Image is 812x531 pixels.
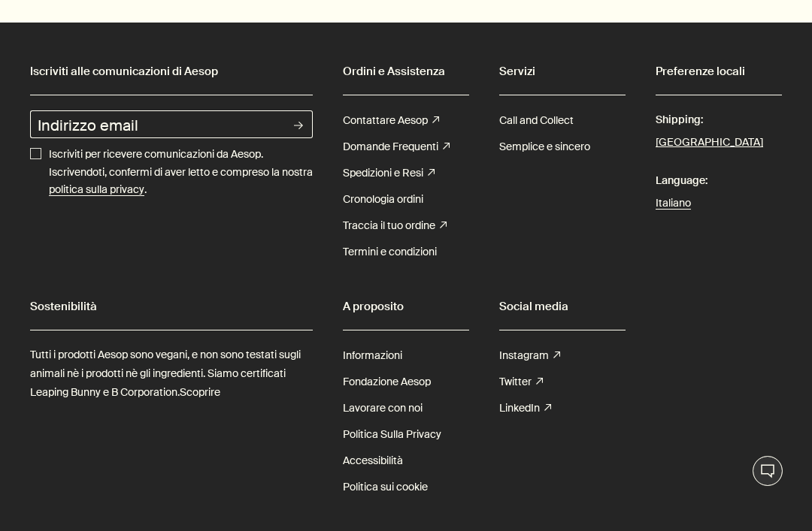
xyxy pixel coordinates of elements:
[180,383,220,402] a: Scoprire
[30,345,313,403] p: Tutti i prodotti Aesop sono vegani, e non sono testati sugli animali nè i prodotti nè gli ingredi...
[343,295,469,318] h2: A proposito
[343,134,450,160] a: Domande Frequenti
[343,369,431,395] a: Fondazione Aesop
[49,181,144,199] a: politica sulla privacy
[343,395,423,421] a: Lavorare con noi
[656,194,782,213] a: Italiano
[499,134,590,160] a: Semplice e sincero
[343,448,403,474] a: Accessibilità
[343,342,402,369] a: Informazioni
[343,474,428,500] a: Politica sui cookie
[30,60,313,83] h2: Iscriviti alle comunicazioni di Aesop
[656,60,782,83] h2: Preferenze locali
[343,186,423,213] a: Cronologia ordini
[499,107,574,134] a: Call and Collect
[499,369,543,395] a: Twitter
[343,107,439,134] a: Contattare Aesop
[499,60,626,83] h2: Servizi
[343,213,447,239] a: Traccia il tuo ordine
[753,456,783,486] button: Live Assistance
[343,160,435,186] a: Spedizioni e Resi
[656,167,782,194] span: Language:
[656,133,763,152] button: [GEOGRAPHIC_DATA]
[343,60,469,83] h2: Ordini e Assistenza
[656,107,782,133] span: Shipping:
[499,395,551,421] a: LinkedIn
[343,239,437,265] a: Termini e condizioni
[343,421,441,448] a: Politica Sulla Privacy
[499,295,626,318] h2: Social media
[30,110,285,138] input: Indirizzo email
[49,183,144,196] u: politica sulla privacy
[49,146,313,199] p: Iscriviti per ricevere comunicazioni da Aesop. Iscrivendoti, confermi di aver letto e compreso la...
[30,295,313,318] h2: Sostenibilità
[499,342,560,369] a: Instagram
